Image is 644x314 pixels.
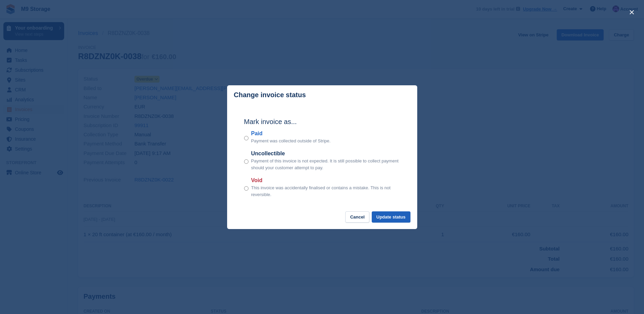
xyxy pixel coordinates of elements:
[244,117,400,127] h2: Mark invoice as...
[345,211,369,223] button: Cancel
[626,7,637,18] button: close
[372,211,410,223] button: Update status
[251,150,400,158] label: Uncollectible
[251,185,400,198] p: This invoice was accidentally finalised or contains a mistake. This is not reversible.
[251,138,331,144] p: Payment was collected outside of Stripe.
[251,176,400,185] label: Void
[251,158,400,171] p: Payment of this invoice is not expected. It is still possible to collect payment should your cust...
[251,129,331,138] label: Paid
[234,91,306,99] p: Change invoice status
